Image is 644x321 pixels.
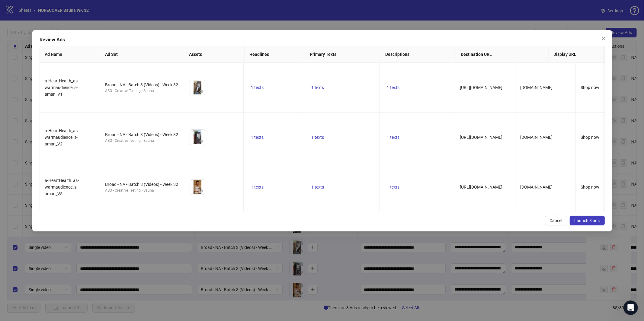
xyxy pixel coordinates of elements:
[581,135,599,140] span: Shop now
[45,78,79,97] span: a-HeartHealth_as-warmaudience_s-aman_V1
[311,185,324,189] span: 1 texts
[311,85,324,90] span: 1 texts
[248,183,266,191] button: 1 texts
[190,130,205,145] img: Asset 1
[105,81,178,88] div: Broad - NA - Batch 3 (Videos) - Week 32
[190,80,205,95] img: Asset 1
[100,46,184,63] th: Ad Set
[199,89,203,94] span: eye
[198,138,205,145] button: Preview
[384,183,402,191] button: 1 texts
[545,216,567,225] button: Cancel
[311,135,324,140] span: 1 texts
[199,189,203,193] span: eye
[460,185,502,189] span: [URL][DOMAIN_NAME]
[387,135,399,140] span: 1 texts
[198,187,205,195] button: Preview
[384,134,402,141] button: 1 texts
[40,36,605,43] div: Review Ads
[574,218,600,223] span: Launch 3 ads
[384,84,402,91] button: 1 texts
[251,85,264,90] span: 1 texts
[105,188,178,193] div: ABO - Creative Testing - Sauna
[245,46,305,63] th: Headlines
[581,85,599,90] span: Shop now
[45,178,79,196] span: a-HeartHealth_as-warmaudience_s-aman_V5
[248,84,266,91] button: 1 texts
[569,216,604,225] button: Launch 3 ads
[601,36,606,41] span: close
[105,138,178,144] div: ABO - Creative Testing - Sauna
[460,135,502,140] span: [URL][DOMAIN_NAME]
[251,135,264,140] span: 1 texts
[198,88,205,95] button: Preview
[387,185,399,189] span: 1 texts
[549,46,609,63] th: Display URL
[105,131,178,138] div: Broad - NA - Batch 3 (Videos) - Week 32
[40,46,100,63] th: Ad Name
[520,135,553,140] span: [DOMAIN_NAME]
[305,46,380,63] th: Primary Texts
[598,34,608,43] button: Close
[549,218,562,223] span: Cancel
[387,85,399,90] span: 1 texts
[184,46,245,63] th: Assets
[199,139,203,143] span: eye
[460,85,502,90] span: [URL][DOMAIN_NAME]
[520,85,553,90] span: [DOMAIN_NAME]
[520,185,553,189] span: [DOMAIN_NAME]
[105,181,178,188] div: Broad - NA - Batch 3 (Videos) - Week 32
[190,180,205,195] img: Asset 1
[623,300,638,315] iframe: Intercom live chat
[309,183,326,191] button: 1 texts
[248,134,266,141] button: 1 texts
[581,185,599,189] span: Shop now
[45,128,79,146] span: a-HeartHealth_as-warmaudience_s-aman_V2
[105,88,178,94] div: ABO - Creative Testing - Sauna
[380,46,456,63] th: Descriptions
[251,185,264,189] span: 1 texts
[309,84,326,91] button: 1 texts
[456,46,549,63] th: Destination URL
[309,134,326,141] button: 1 texts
